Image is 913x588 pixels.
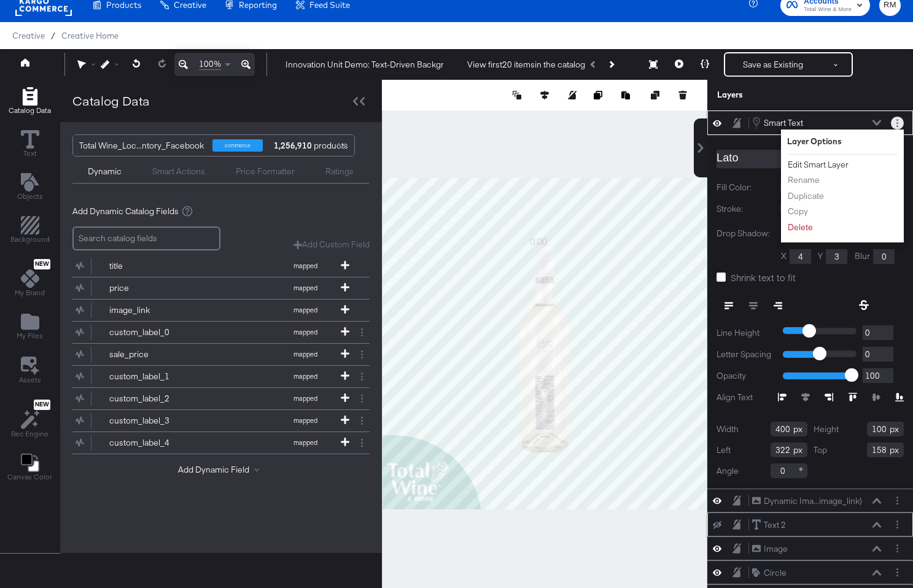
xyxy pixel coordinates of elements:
[814,424,839,435] label: Height
[891,566,904,579] button: Layer Options
[61,31,118,41] a: Creative Home
[109,371,198,382] div: custom_label_1
[764,519,786,531] div: Text 2
[109,282,198,294] div: price
[787,158,849,171] button: Edit Smart Layer
[178,464,264,476] button: Add Dynamic Field
[621,89,634,101] button: Paste image
[271,372,339,381] span: mapped
[10,170,50,205] button: Add Text
[7,472,52,482] span: Canvas Color
[271,416,339,425] span: mapped
[15,288,45,298] span: My Brand
[717,392,778,403] label: Align Text
[17,191,43,201] span: Objects
[109,327,198,338] div: custom_label_0
[19,375,41,385] span: Assets
[717,465,739,477] label: Angle
[1,84,58,119] button: Add Rectangle
[7,257,52,302] button: NewMy Brand
[764,543,788,555] div: Image
[72,322,354,343] button: custom_label_0mapped
[271,306,339,314] span: mapped
[814,444,827,456] label: Top
[271,261,339,270] span: mapped
[752,116,804,130] button: Smart Text
[72,388,370,409] div: custom_label_2mapped
[34,260,50,268] span: New
[23,149,37,158] span: Text
[72,344,370,365] div: sale_pricemapped
[787,221,814,234] button: Delete
[109,393,198,404] div: custom_label_2
[752,567,787,579] button: Circle
[717,424,739,435] label: Width
[764,567,787,579] div: Circle
[855,250,870,262] label: Blur
[787,136,898,147] div: Layer Options
[764,117,803,129] div: Smart Text
[594,91,602,99] svg: Copy image
[109,260,198,272] div: title
[717,370,774,382] label: Opacity
[199,58,221,70] span: 100%
[271,394,339,403] span: mapped
[717,444,731,456] label: Left
[717,349,774,360] label: Letter Spacing
[11,429,49,439] span: Rec Engine
[787,174,820,187] button: Rename
[109,304,198,316] div: image_link
[72,410,370,431] div: custom_label_3mapped
[325,166,354,177] div: Ratings
[725,53,821,75] button: Save as Existing
[72,92,150,110] div: Catalog Data
[891,117,904,130] button: Layer Options
[621,91,630,99] svg: Paste image
[818,250,823,262] label: Y
[752,543,788,555] button: Image
[72,410,354,431] button: custom_label_3mapped
[271,328,339,336] span: mapped
[787,190,825,203] button: Duplicate
[14,127,47,162] button: Text
[293,239,370,250] button: Add Custom Field
[12,31,45,41] span: Creative
[152,166,205,177] div: Smart Actions
[72,226,220,250] input: Search catalog fields
[109,349,198,360] div: sale_price
[717,89,842,101] div: Layers
[717,203,771,218] label: Stroke:
[34,401,50,409] span: New
[752,519,787,532] button: Text 2
[272,135,314,156] strong: 1,256,910
[9,106,51,115] span: Catalog Data
[717,182,771,193] label: Fill Color:
[3,214,57,249] button: Add Rectangle
[109,415,198,427] div: custom_label_3
[72,300,354,321] button: image_linkmapped
[717,327,774,339] label: Line Height
[804,5,852,15] span: Total Wine & More
[17,331,43,341] span: My Files
[891,518,904,531] button: Layer Options
[271,438,339,447] span: mapped
[10,234,50,244] span: Background
[72,366,354,387] button: custom_label_1mapped
[72,206,179,217] span: Add Dynamic Catalog Fields
[212,139,263,152] div: commerce
[764,495,862,507] div: Dynamic Ima...image_link)
[72,432,370,454] div: custom_label_4mapped
[9,310,50,345] button: Add Files
[891,542,904,555] button: Layer Options
[72,300,370,321] div: image_linkmapped
[72,388,354,409] button: custom_label_2mapped
[4,397,56,443] button: NewRec Engine
[12,353,49,389] button: Assets
[594,89,606,101] button: Copy image
[752,495,863,508] button: Dynamic Ima...image_link)
[72,255,354,277] button: titlemapped
[72,366,370,387] div: custom_label_1mapped
[109,437,198,449] div: custom_label_4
